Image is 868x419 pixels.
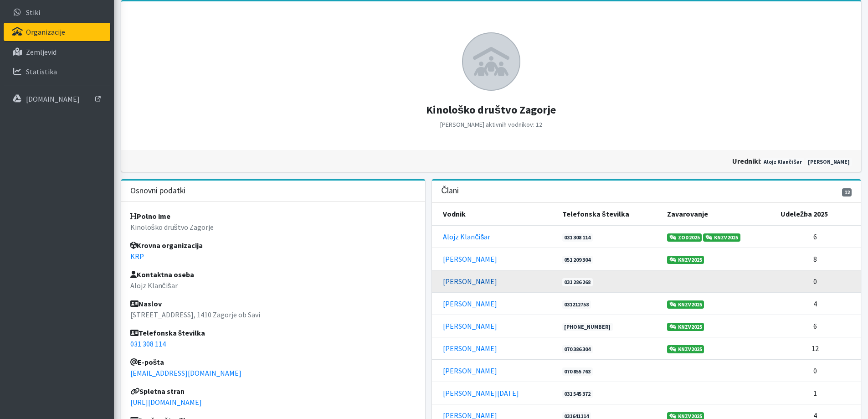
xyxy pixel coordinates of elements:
th: Telefonska številka [557,203,662,225]
a: KNZV2025 [667,323,704,331]
a: [PHONE_NUMBER] [562,323,613,331]
h3: Člani [441,186,459,196]
a: 031 308 114 [562,233,593,242]
th: Udeležba 2025 [775,203,861,225]
a: [EMAIL_ADDRESS][DOMAIN_NAME] [130,368,241,378]
p: Zemljevid [26,47,56,57]
td: 0 [775,270,861,292]
td: 6 [775,225,861,248]
strong: Polno ime [130,212,170,221]
a: Alojz Klančišar [761,158,804,166]
strong: Naslov [130,299,162,308]
p: [DOMAIN_NAME] [26,94,80,103]
h3: Osnovni podatki [130,186,185,196]
th: Vodnik [432,203,556,225]
p: Alojz Klančišar [130,280,416,291]
strong: Krovna organizacija [130,241,203,250]
a: Stiki [4,3,110,21]
a: [PERSON_NAME] [443,366,497,375]
strong: Kinološko društvo Zagorje [426,103,556,117]
td: 4 [775,292,861,315]
td: 12 [775,337,861,359]
th: Zavarovanje [662,203,775,225]
span: 12 [842,188,852,197]
a: [PERSON_NAME] [443,254,497,264]
strong: uredniki [732,156,760,166]
a: 051 209 304 [562,256,593,264]
a: Alojz Klančišar [443,232,490,241]
strong: Spletna stran [130,387,185,396]
a: [PERSON_NAME] [806,158,852,166]
a: [PERSON_NAME] [443,299,497,308]
a: [PERSON_NAME] [443,277,497,286]
a: [PERSON_NAME] [443,321,497,331]
p: Statistika [26,67,57,76]
p: Stiki [26,8,40,17]
p: [STREET_ADDRESS], 1410 Zagorje ob Savi [130,309,416,320]
td: 6 [775,315,861,337]
a: Organizacije [4,23,110,41]
a: ZOD2025 [667,233,702,242]
a: 031 308 114 [130,339,166,348]
a: KNZV2025 [667,345,704,353]
strong: Kontaktna oseba [130,270,194,279]
small: [PERSON_NAME] aktivnih vodnikov: 12 [440,120,542,129]
a: 031 286 268 [562,278,593,286]
a: [URL][DOMAIN_NAME] [130,398,202,407]
p: Kinološko društvo Zagorje [130,222,416,233]
strong: E-pošta [130,357,164,367]
td: 1 [775,382,861,404]
a: [DOMAIN_NAME] [4,90,110,108]
a: KNZV2025 [667,256,704,264]
p: Organizacije [26,27,65,36]
a: KRP [130,252,144,261]
a: KNZV2025 [703,233,740,242]
a: KNZV2025 [667,300,704,309]
a: [PERSON_NAME] [443,344,497,353]
a: 031 545 372 [562,390,593,398]
strong: Telefonska številka [130,328,205,337]
a: 031212758 [562,300,591,309]
div: : [491,155,856,166]
a: 070 386 304 [562,345,593,353]
a: Zemljevid [4,43,110,61]
a: [PERSON_NAME][DATE] [443,388,519,398]
a: 070 855 763 [562,367,593,376]
td: 8 [775,248,861,270]
td: 0 [775,359,861,382]
a: Statistika [4,62,110,81]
